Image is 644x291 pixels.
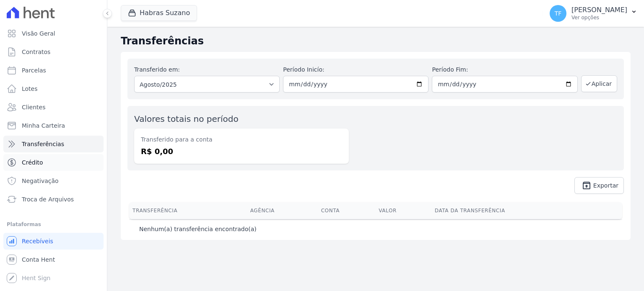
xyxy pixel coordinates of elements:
a: Transferências [3,136,104,152]
button: Habras Suzano [121,5,197,21]
a: Minha Carteira [3,117,104,134]
p: Nenhum(a) transferência encontrado(a) [139,225,257,233]
dt: Transferido para a conta [141,135,342,144]
a: Lotes [3,80,104,97]
a: Contratos [3,44,104,60]
a: Clientes [3,99,104,116]
span: Contratos [22,48,50,56]
a: Negativação [3,173,104,189]
a: Visão Geral [3,25,104,42]
label: Período Inicío: [283,65,428,74]
th: Data da Transferência [431,202,607,219]
button: TF [PERSON_NAME] Ver opções [543,2,644,25]
th: Transferência [129,202,247,219]
span: Negativação [22,177,59,185]
span: Lotes [22,85,38,93]
span: TF [555,10,562,16]
th: Agência [247,202,318,219]
a: Recebíveis [3,233,104,250]
span: Troca de Arquivos [22,195,74,203]
span: Crédito [22,158,43,167]
a: Troca de Arquivos [3,191,104,208]
label: Transferido em: [134,66,180,73]
div: Plataformas [7,219,100,229]
a: unarchive Exportar [574,177,624,194]
a: Parcelas [3,62,104,79]
a: Crédito [3,154,104,171]
button: Aplicar [581,75,617,92]
dd: R$ 0,00 [141,146,342,157]
th: Valor [375,202,431,219]
h2: Transferências [121,33,631,49]
span: Clientes [22,103,45,111]
th: Conta [318,202,376,219]
span: Parcelas [22,66,46,75]
label: Período Fim: [432,65,577,74]
span: Visão Geral [22,29,55,38]
label: Valores totais no período [134,114,239,124]
p: [PERSON_NAME] [571,6,627,14]
span: Exportar [593,183,618,188]
span: Transferências [22,140,64,148]
p: Ver opções [571,14,627,21]
span: Recebíveis [22,237,53,245]
i: unarchive [582,180,592,191]
span: Minha Carteira [22,121,65,130]
a: Conta Hent [3,251,104,268]
span: Conta Hent [22,255,55,264]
